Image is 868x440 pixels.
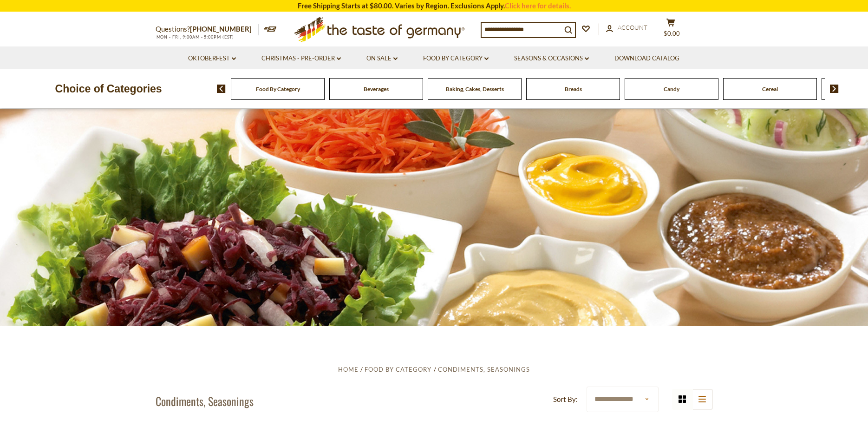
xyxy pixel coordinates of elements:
[514,53,589,64] a: Seasons & Occasions
[657,18,685,41] button: $0.00
[614,53,679,64] a: Download Catalog
[364,85,389,92] a: Beverages
[156,34,235,39] span: MON - FRI, 9:00AM - 5:00PM (EST)
[366,53,398,64] a: On Sale
[261,53,341,64] a: Christmas - PRE-ORDER
[156,23,259,35] p: Questions?
[217,85,226,93] img: previous arrow
[423,53,489,64] a: Food By Category
[664,85,679,92] a: Candy
[446,85,504,92] a: Baking, Cakes, Desserts
[190,25,252,33] a: [PHONE_NUMBER]
[156,394,254,408] h1: Condiments, Seasonings
[553,394,578,405] label: Sort By:
[830,85,839,93] img: next arrow
[338,366,359,373] a: Home
[256,85,300,92] a: Food By Category
[618,24,647,31] span: Account
[606,23,647,33] a: Account
[365,366,431,373] a: Food By Category
[188,53,236,64] a: Oktoberfest
[664,30,680,37] span: $0.00
[438,366,530,373] a: Condiments, Seasonings
[565,85,582,92] a: Breads
[505,1,571,10] a: Click here for details.
[762,85,778,92] a: Cereal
